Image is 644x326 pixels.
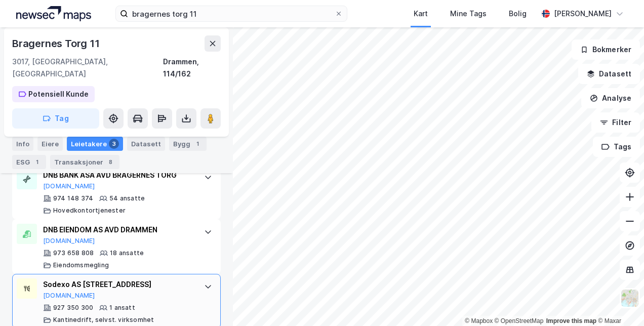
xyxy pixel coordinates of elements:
[465,317,493,324] a: Mapbox
[546,317,596,324] a: Improve this map
[37,137,63,151] div: Eiere
[67,137,123,151] div: Leietakere
[495,317,544,324] a: OpenStreetMap
[593,277,644,326] iframe: Chat Widget
[50,155,119,169] div: Transaksjoner
[28,88,89,100] div: Potensiell Kunde
[110,249,144,257] div: 18 ansatte
[32,157,42,167] div: 1
[53,249,94,257] div: 973 658 808
[53,194,93,202] div: 974 148 374
[450,8,487,20] div: Mine Tags
[16,6,91,21] img: logo.a4113a55bc3d86da70a041830d287a7e.svg
[591,112,640,133] button: Filter
[43,292,95,300] button: [DOMAIN_NAME]
[53,304,93,312] div: 927 350 300
[53,261,109,269] div: Eiendomsmegling
[12,137,33,151] div: Info
[12,56,163,80] div: 3017, [GEOGRAPHIC_DATA], [GEOGRAPHIC_DATA]
[593,137,640,157] button: Tags
[572,39,640,60] button: Bokmerker
[109,139,119,149] div: 3
[53,207,126,215] div: Hovedkontortjenester
[593,277,644,326] div: Kontrollprogram for chat
[163,56,221,80] div: Drammen, 114/162
[127,137,165,151] div: Datasett
[43,182,95,190] button: [DOMAIN_NAME]
[12,35,102,52] div: Bragernes Torg 11
[509,8,527,20] div: Bolig
[105,157,115,167] div: 8
[109,194,145,202] div: 54 ansatte
[12,108,99,129] button: Tag
[43,169,194,181] div: DNB BANK ASA AVD BRAGERNES TORG
[109,304,135,312] div: 1 ansatt
[12,155,46,169] div: ESG
[192,139,203,149] div: 1
[581,88,640,108] button: Analyse
[43,224,194,236] div: DNB EIENDOM AS AVD DRAMMEN
[414,8,428,20] div: Kart
[43,237,95,245] button: [DOMAIN_NAME]
[169,137,207,151] div: Bygg
[554,8,612,20] div: [PERSON_NAME]
[43,278,194,291] div: Sodexo AS [STREET_ADDRESS]
[128,6,334,21] input: Søk på adresse, matrikkel, gårdeiere, leietakere eller personer
[578,64,640,84] button: Datasett
[53,316,154,324] div: Kantinedrift, selvst. virksomhet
